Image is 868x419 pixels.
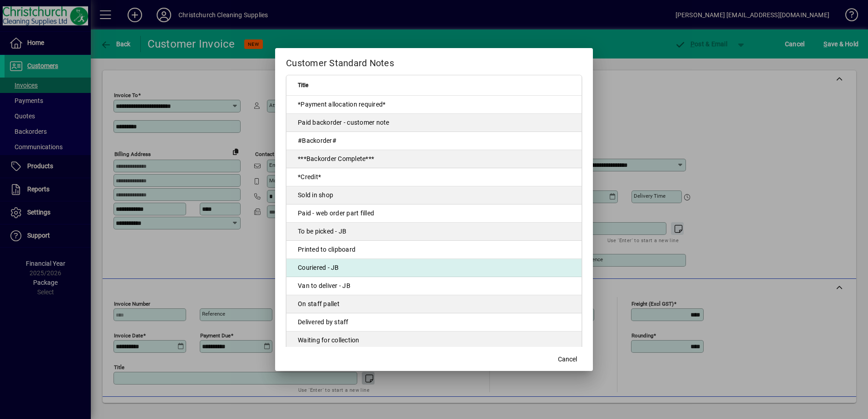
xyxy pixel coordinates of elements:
[558,355,577,364] span: Cancel
[286,331,582,350] td: Waiting for collection
[286,295,582,313] td: On staff pallet
[286,259,582,277] td: Couriered - JB
[553,351,582,367] button: Cancel
[286,114,582,132] td: Paid backorder - customer note
[286,205,582,223] td: Paid - web order part filled
[286,277,582,295] td: Van to deliver - JB
[286,96,582,114] td: *Payment allocation required*
[286,132,582,150] td: #Backorder#
[275,48,593,74] h2: Customer Standard Notes
[286,223,582,241] td: To be picked - JB
[286,241,582,259] td: Printed to clipboard
[286,186,582,205] td: Sold in shop
[298,80,308,90] span: Title
[286,313,582,331] td: Delivered by staff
